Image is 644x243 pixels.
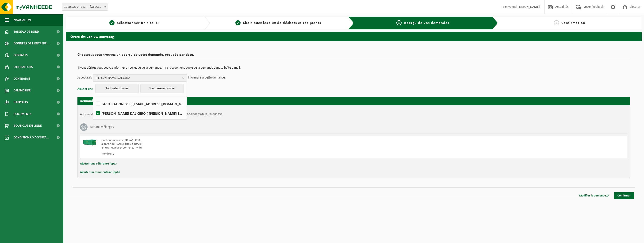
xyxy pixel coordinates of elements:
strong: Demande pour [DATE] [80,99,115,103]
h3: Métaux mélangés [90,123,114,131]
span: Choisissiez les flux de déchets et récipients [243,21,321,25]
span: Calendrier [14,85,31,96]
p: Si vous désirez vous pouvez informer un collègue de la demande. Il va recevoir une copie de la de... [77,66,630,70]
span: 10-880239 - B.S.I. - SENEFFE [62,4,108,10]
span: Conditions d'accepta... [14,132,49,143]
span: Tableau de bord [14,26,39,38]
span: Boutique en ligne [14,120,42,132]
span: Utilisateurs [14,61,33,73]
h2: Overzicht van uw aanvraag [66,32,642,41]
label: FACTURATION BSI ( [EMAIL_ADDRESS][DOMAIN_NAME] ) [95,100,184,107]
a: 1Sélectionner un site ici [68,20,200,26]
div: Nombre: 1 [101,152,372,156]
button: Ajouter une référence (opt.) [77,86,114,92]
span: Navigation [14,14,31,26]
button: Tout désélectionner [140,84,184,93]
span: Données de l'entrepr... [14,38,50,49]
span: 3 [396,20,402,25]
strong: Adresse de placement: [80,113,110,116]
button: Ajouter une référence (opt.) [80,161,117,167]
a: 2Choisissiez les flux de déchets et récipients [212,20,345,26]
span: Aperçu de vos demandes [404,21,449,25]
button: Ajouter un commentaire (opt.) [80,169,120,175]
a: Modifier la demande [576,192,613,199]
p: informer sur cette demande. [188,74,226,81]
label: [PERSON_NAME] DAL CERO ( [PERSON_NAME][EMAIL_ADDRESS][DOMAIN_NAME] ) [95,110,184,117]
div: Enlever et placer conteneur vide [101,146,372,150]
span: Contrat(s) [14,73,30,85]
a: Confirmer [614,192,634,199]
span: 10-880239 - B.S.I. - SENEFFE [62,4,108,11]
span: [PERSON_NAME] DAL CERO [96,74,180,82]
span: Contacts [14,49,28,61]
span: 4 [554,20,559,25]
span: Confirmation [561,21,585,25]
span: Sélectionner un site ici [117,21,159,25]
h2: Ci-dessous vous trouvez un aperçu de votre demande, groupée par date. [77,53,630,59]
span: Rapports [14,96,28,108]
strong: [PERSON_NAME] [516,5,540,9]
button: [PERSON_NAME] DAL CERO [93,74,187,81]
img: HK-XC-30-GN-00.png [83,138,97,145]
span: Documents [14,108,31,120]
p: Je voudrais [77,74,92,81]
button: Tout sélectionner [95,84,139,93]
span: 1 [109,20,115,25]
span: Conteneur ouvert 30 m³ - C30 [101,139,140,142]
strong: à partir de [DATE] jusqu'à [DATE] [101,142,142,145]
span: 2 [235,20,241,25]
